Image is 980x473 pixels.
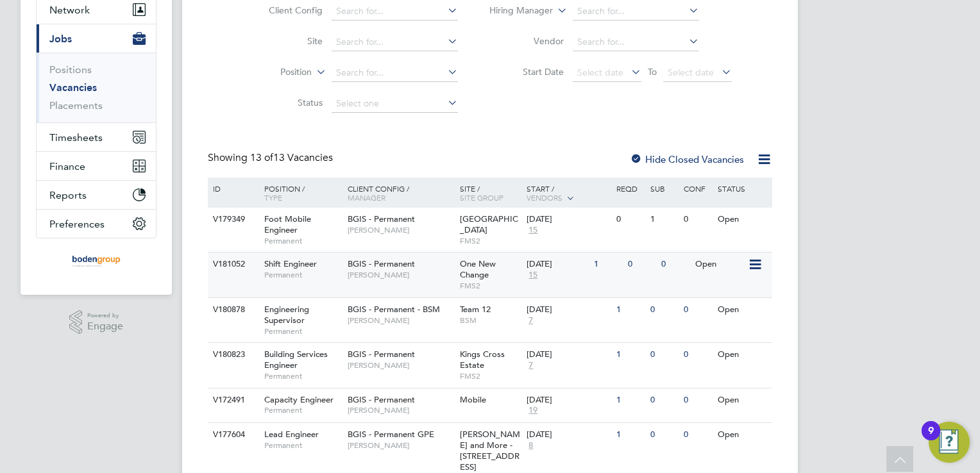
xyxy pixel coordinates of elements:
[460,236,521,246] span: FMS2
[527,440,535,451] span: 8
[647,343,680,367] div: 0
[348,258,415,269] span: BGIS - Permanent
[714,343,770,367] div: Open
[264,405,341,415] span: Permanent
[527,395,610,406] div: [DATE]
[460,213,518,235] span: [GEOGRAPHIC_DATA]
[460,258,496,280] span: One New Change
[348,349,415,360] span: BGIS - Permanent
[460,192,503,203] span: Site Group
[527,360,535,371] span: 7
[68,251,125,272] img: boden-group-logo-retina.png
[613,178,646,199] div: Reqd
[348,394,415,405] span: BGIS - Permanent
[527,214,610,225] div: [DATE]
[479,4,553,17] label: Hiring Manager
[264,192,282,203] span: Type
[680,208,714,231] div: 0
[264,429,319,440] span: Lead Engineer
[249,97,323,108] label: Status
[250,151,273,164] span: 13 of
[613,423,646,447] div: 1
[348,440,453,451] span: [PERSON_NAME]
[332,64,458,82] input: Search for...
[613,298,646,322] div: 1
[929,422,970,463] button: Open Resource Center, 9 new notifications
[714,298,770,322] div: Open
[210,343,255,367] div: V180823
[460,371,521,381] span: FMS2
[577,67,623,78] span: Select date
[527,259,587,270] div: [DATE]
[250,151,333,164] span: 13 Vacancies
[264,213,311,235] span: Foot Mobile Engineer
[49,4,90,16] span: Network
[49,63,92,76] a: Positions
[49,33,72,45] span: Jobs
[460,349,505,370] span: Kings Cross Estate
[264,304,309,326] span: Engineering Supervisor
[348,315,453,326] span: [PERSON_NAME]
[49,160,85,172] span: Finance
[527,304,610,315] div: [DATE]
[348,213,415,224] span: BGIS - Permanent
[49,218,105,230] span: Preferences
[613,343,646,367] div: 1
[49,131,103,144] span: Timesheets
[348,429,434,440] span: BGIS - Permanent GPE
[527,192,562,203] span: Vendors
[348,192,385,203] span: Manager
[264,236,341,246] span: Permanent
[647,298,680,322] div: 0
[210,388,255,412] div: V172491
[210,298,255,322] div: V180878
[348,405,453,415] span: [PERSON_NAME]
[591,253,624,276] div: 1
[714,178,770,199] div: Status
[647,178,680,199] div: Sub
[249,4,323,16] label: Client Config
[264,371,341,381] span: Permanent
[37,210,156,238] button: Preferences
[658,253,691,276] div: 0
[49,99,103,112] a: Placements
[613,388,646,412] div: 1
[332,3,458,21] input: Search for...
[348,360,453,370] span: [PERSON_NAME]
[37,53,156,122] div: Jobs
[460,304,491,315] span: Team 12
[49,81,97,94] a: Vacancies
[460,429,520,472] span: [PERSON_NAME] and More - [STREET_ADDRESS]
[210,178,255,199] div: ID
[332,95,458,113] input: Select one
[37,152,156,180] button: Finance
[668,67,714,78] span: Select date
[264,440,341,451] span: Permanent
[264,326,341,336] span: Permanent
[460,394,486,405] span: Mobile
[264,258,317,269] span: Shift Engineer
[49,189,87,201] span: Reports
[37,24,156,53] button: Jobs
[714,208,770,231] div: Open
[527,349,610,360] div: [DATE]
[613,208,646,231] div: 0
[647,388,680,412] div: 0
[264,349,328,370] span: Building Services Engineer
[264,270,341,280] span: Permanent
[625,253,658,276] div: 0
[457,178,524,208] div: Site /
[680,178,714,199] div: Conf
[573,3,699,21] input: Search for...
[460,281,521,291] span: FMS2
[255,178,344,208] div: Position /
[249,35,323,47] label: Site
[692,253,748,276] div: Open
[644,63,661,80] span: To
[680,298,714,322] div: 0
[527,429,610,440] div: [DATE]
[37,123,156,151] button: Timesheets
[238,66,312,79] label: Position
[348,225,453,235] span: [PERSON_NAME]
[527,405,539,416] span: 19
